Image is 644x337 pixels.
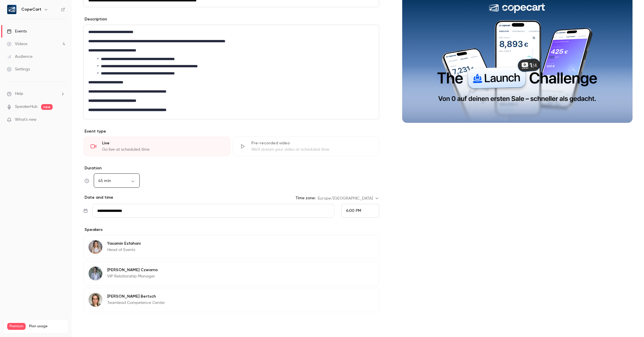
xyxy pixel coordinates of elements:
[83,321,104,332] button: Save
[29,324,65,329] span: Plan usage
[318,196,379,201] div: Europe/[GEOGRAPHIC_DATA]
[15,117,37,123] span: What's new
[233,137,379,156] div: Pre-recorded videoWe'll stream your video at scheduled time
[251,140,372,146] div: Pre-recorded video
[7,28,27,34] div: Events
[107,273,158,279] p: VIP Relationship Manager
[83,137,230,156] div: LiveGo live at scheduled time
[83,288,379,312] div: Anne Bertsch[PERSON_NAME] BertschTeamlead Competence Center
[89,240,102,254] img: Yasamin Esfahani
[15,104,38,110] a: SpeakerHub
[7,323,26,330] span: Premium
[83,16,107,22] label: Description
[84,25,379,119] div: editor
[94,178,140,184] div: 45 min
[7,54,32,60] div: Audience
[107,300,165,306] p: Teamlead Competence Center
[83,195,113,200] p: Date and time
[83,227,379,233] p: Speakers
[107,294,165,299] p: [PERSON_NAME] Bertsch
[296,195,315,201] label: Time zone:
[107,247,141,253] p: Head of Events
[251,147,372,152] div: We'll stream your video at scheduled time
[89,267,102,280] img: Olivia Czwarno
[83,129,379,134] p: Event type
[15,91,23,97] span: Help
[341,204,379,218] div: From
[83,165,379,171] label: Duration
[7,91,65,97] li: help-dropdown-opener
[83,235,379,259] div: Yasamin EsfahaniYasamin EsfahaniHead of Events
[21,7,41,12] h6: CopeCart
[83,261,379,286] div: Olivia Czwarno[PERSON_NAME] CzwarnoVIP Relationship Manager
[102,140,223,146] div: Live
[102,147,223,152] div: Go live at scheduled time
[89,293,102,307] img: Anne Bertsch
[83,25,379,119] section: description
[346,209,361,213] span: 6:00 PM
[7,66,30,72] div: Settings
[7,5,16,14] img: CopeCart
[41,104,53,110] span: new
[107,267,158,273] p: [PERSON_NAME] Czwarno
[7,41,27,47] div: Videos
[107,241,141,246] p: Yasamin Esfahani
